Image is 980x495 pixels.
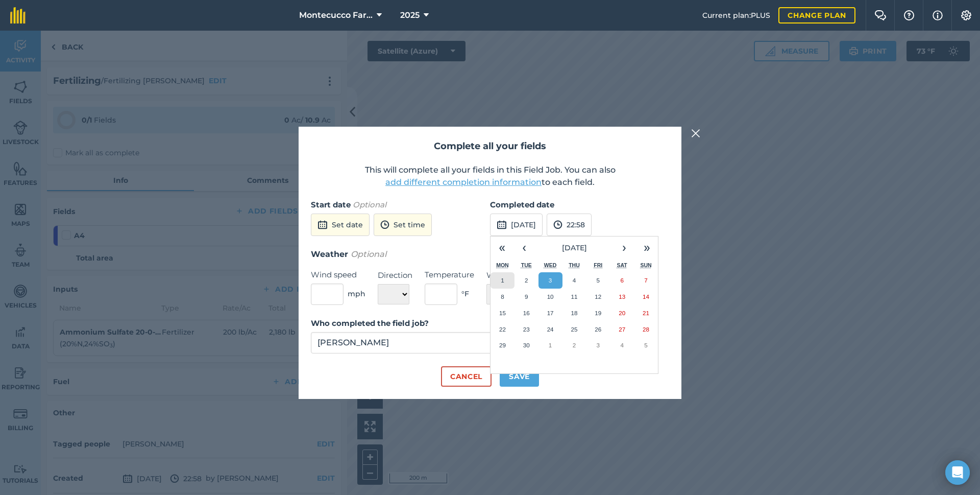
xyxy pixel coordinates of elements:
em: Optional [351,249,386,259]
button: September 27, 2025 [610,321,634,338]
button: September 30, 2025 [514,337,538,353]
abbr: September 3, 2025 [549,277,552,284]
abbr: September 15, 2025 [499,310,506,316]
strong: Who completed the field job? [311,318,429,328]
strong: Start date [311,200,351,209]
button: October 5, 2025 [634,337,658,353]
label: Weather [486,269,537,281]
button: September 16, 2025 [514,305,538,321]
abbr: September 20, 2025 [619,310,625,316]
button: September 25, 2025 [562,321,586,338]
span: [DATE] [562,243,587,252]
abbr: September 4, 2025 [573,277,576,284]
button: September 3, 2025 [538,272,562,289]
span: mph [348,288,365,299]
abbr: October 5, 2025 [644,342,647,348]
button: September 24, 2025 [538,321,562,338]
img: Two speech bubbles overlapping with the left bubble in the forefront [874,10,887,20]
h2: Complete all your fields [311,139,669,154]
button: [DATE] [535,237,613,259]
abbr: Wednesday [544,262,557,268]
abbr: September 12, 2025 [595,293,601,300]
button: October 2, 2025 [562,337,586,353]
abbr: September 14, 2025 [643,293,649,300]
abbr: September 5, 2025 [597,277,600,284]
label: Wind speed [311,269,365,281]
abbr: September 17, 2025 [547,310,554,316]
button: September 5, 2025 [586,272,610,289]
button: « [491,237,513,259]
abbr: September 26, 2025 [595,326,601,333]
abbr: October 4, 2025 [620,342,623,348]
strong: Completed date [490,200,554,209]
abbr: Friday [594,262,602,268]
abbr: September 11, 2025 [571,293,577,300]
abbr: September 13, 2025 [619,293,625,300]
button: Set time [374,214,432,236]
abbr: September 19, 2025 [595,310,601,316]
button: 22:58 [547,214,592,236]
button: add different completion information [385,176,542,188]
img: A question mark icon [903,10,915,20]
button: Cancel [441,366,492,387]
abbr: Tuesday [521,262,532,268]
img: A cog icon [960,10,972,20]
button: September 11, 2025 [562,289,586,305]
button: October 1, 2025 [538,337,562,353]
a: Change plan [778,7,855,23]
img: svg+xml;base64,PD94bWwgdmVyc2lvbj0iMS4wIiBlbmNvZGluZz0idXRmLTgiPz4KPCEtLSBHZW5lcmF0b3I6IEFkb2JlIE... [317,219,328,231]
button: September 15, 2025 [491,305,514,321]
button: October 3, 2025 [586,337,610,353]
abbr: September 23, 2025 [523,326,530,333]
button: September 10, 2025 [538,289,562,305]
img: fieldmargin Logo [10,7,26,23]
abbr: October 1, 2025 [549,342,552,348]
abbr: September 6, 2025 [620,277,623,284]
abbr: September 10, 2025 [547,293,554,300]
button: September 1, 2025 [491,272,514,289]
abbr: September 21, 2025 [643,310,649,316]
button: September 29, 2025 [491,337,514,353]
button: ‹ [513,237,535,259]
img: svg+xml;base64,PHN2ZyB4bWxucz0iaHR0cDovL3d3dy53My5vcmcvMjAwMC9zdmciIHdpZHRoPSIyMiIgaGVpZ2h0PSIzMC... [691,127,700,139]
button: Set date [311,214,370,236]
img: svg+xml;base64,PD94bWwgdmVyc2lvbj0iMS4wIiBlbmNvZGluZz0idXRmLTgiPz4KPCEtLSBHZW5lcmF0b3I6IEFkb2JlIE... [497,219,507,231]
button: September 8, 2025 [491,289,514,305]
span: 2025 [400,9,420,21]
abbr: September 2, 2025 [525,277,528,284]
button: September 18, 2025 [562,305,586,321]
button: September 19, 2025 [586,305,610,321]
abbr: September 22, 2025 [499,326,506,333]
button: September 7, 2025 [634,272,658,289]
button: October 4, 2025 [610,337,634,353]
button: September 28, 2025 [634,321,658,338]
abbr: October 3, 2025 [597,342,600,348]
label: Direction [378,269,412,281]
label: Temperature [425,269,474,281]
abbr: September 28, 2025 [643,326,649,333]
div: Open Intercom Messenger [945,460,970,485]
abbr: September 16, 2025 [523,310,530,316]
button: September 14, 2025 [634,289,658,305]
button: September 13, 2025 [610,289,634,305]
img: svg+xml;base64,PHN2ZyB4bWxucz0iaHR0cDovL3d3dy53My5vcmcvMjAwMC9zdmciIHdpZHRoPSIxNyIgaGVpZ2h0PSIxNy... [933,9,943,21]
abbr: September 27, 2025 [619,326,625,333]
p: This will complete all your fields in this Field Job. You can also to each field. [311,164,669,188]
abbr: Saturday [617,262,627,268]
abbr: Monday [496,262,509,268]
button: September 6, 2025 [610,272,634,289]
button: › [613,237,635,259]
abbr: September 8, 2025 [501,293,504,300]
button: September 26, 2025 [586,321,610,338]
img: svg+xml;base64,PD94bWwgdmVyc2lvbj0iMS4wIiBlbmNvZGluZz0idXRmLTgiPz4KPCEtLSBHZW5lcmF0b3I6IEFkb2JlIE... [553,219,562,231]
button: September 4, 2025 [562,272,586,289]
button: [DATE] [490,214,543,236]
button: September 2, 2025 [514,272,538,289]
span: Montecucco Farms [299,9,373,21]
abbr: Thursday [569,262,580,268]
button: Save [500,366,539,387]
abbr: Sunday [640,262,651,268]
abbr: September 25, 2025 [571,326,577,333]
em: Optional [353,200,386,209]
button: September 12, 2025 [586,289,610,305]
